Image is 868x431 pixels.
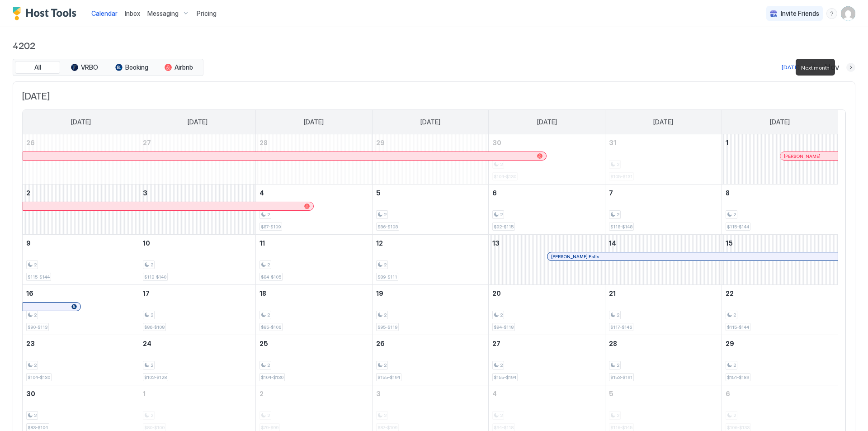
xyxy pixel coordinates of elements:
[259,390,264,398] span: 2
[846,63,855,72] button: Next month
[26,289,33,297] span: 16
[26,139,35,147] span: 26
[726,239,733,247] span: 15
[23,185,139,201] a: November 2, 2025
[23,335,139,385] td: November 23, 2025
[420,118,440,126] span: [DATE]
[139,185,256,235] td: November 3, 2025
[143,390,146,398] span: 1
[492,289,501,297] span: 20
[26,390,35,398] span: 30
[492,340,500,347] span: 27
[143,139,151,147] span: 27
[610,374,632,380] span: $153-$191
[492,139,501,147] span: 30
[722,385,838,402] a: December 6, 2025
[23,134,139,185] td: October 26, 2025
[722,335,838,352] a: November 29, 2025
[770,118,790,126] span: [DATE]
[267,212,270,218] span: 2
[617,362,619,368] span: 2
[372,235,489,285] td: November 12, 2025
[256,134,372,151] a: October 28, 2025
[761,110,799,134] a: Saturday
[151,362,153,368] span: 2
[143,289,150,297] span: 17
[782,63,800,71] div: [DATE]
[494,224,514,230] span: $92-$115
[784,153,821,159] span: [PERSON_NAME]
[784,153,834,159] div: [PERSON_NAME]
[605,335,722,352] a: November 28, 2025
[605,134,722,151] a: October 31, 2025
[384,362,387,368] span: 2
[256,335,372,352] a: November 25, 2025
[377,274,397,280] span: $89-$111
[411,110,449,134] a: Wednesday
[255,285,372,335] td: November 18, 2025
[139,185,255,201] a: November 3, 2025
[304,118,324,126] span: [DATE]
[156,61,201,74] button: Airbnb
[28,274,50,280] span: $115-$144
[23,235,139,285] td: November 9, 2025
[139,235,255,251] a: November 10, 2025
[726,289,734,297] span: 22
[376,340,385,347] span: 26
[617,312,619,318] span: 2
[139,285,255,302] a: November 17, 2025
[34,412,37,418] span: 2
[143,340,151,347] span: 24
[489,134,605,185] td: October 30, 2025
[13,7,80,20] a: Host Tools Logo
[376,390,381,398] span: 3
[139,335,255,352] a: November 24, 2025
[722,134,838,185] td: November 1, 2025
[26,239,31,247] span: 9
[733,362,736,368] span: 2
[801,64,830,71] span: Next month
[781,9,819,18] span: Invite Friends
[377,224,398,230] span: $86-$108
[492,239,500,247] span: 13
[500,362,503,368] span: 2
[500,212,503,218] span: 2
[372,134,489,185] td: October 29, 2025
[259,340,268,347] span: 25
[528,110,566,134] a: Thursday
[605,235,722,285] td: November 14, 2025
[23,285,139,302] a: November 16, 2025
[653,118,673,126] span: [DATE]
[255,185,372,235] td: November 4, 2025
[255,335,372,385] td: November 25, 2025
[722,335,838,385] td: November 29, 2025
[489,235,605,251] a: November 13, 2025
[384,312,387,318] span: 2
[23,285,139,335] td: November 16, 2025
[722,235,838,285] td: November 15, 2025
[62,61,107,74] button: VRBO
[551,254,834,260] div: [PERSON_NAME] Falls
[259,139,268,147] span: 28
[91,9,118,17] span: Calendar
[726,139,728,147] span: 1
[26,189,30,197] span: 2
[384,212,387,218] span: 2
[23,335,139,352] a: November 23, 2025
[34,362,37,368] span: 2
[489,185,605,201] a: November 6, 2025
[609,340,617,347] span: 28
[373,235,489,251] a: November 12, 2025
[23,134,139,151] a: October 26, 2025
[373,335,489,352] a: November 26, 2025
[15,61,60,74] button: All
[722,134,838,151] a: November 1, 2025
[22,91,846,102] span: [DATE]
[139,134,256,185] td: October 27, 2025
[609,189,613,197] span: 7
[780,62,801,73] button: [DATE]
[727,224,749,230] span: $115-$144
[726,189,730,197] span: 8
[175,63,193,71] span: Airbnb
[610,324,632,330] span: $117-$146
